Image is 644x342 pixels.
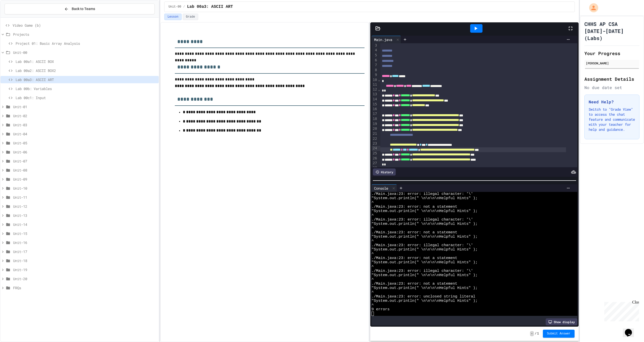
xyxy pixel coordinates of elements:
div: 28 [372,165,378,170]
span: Unit-01 [13,104,157,109]
span: Fold line [378,88,380,92]
h2: Assignment Details [584,75,639,82]
span: "System.out.println(" \n\n\n\nHelpful Hints" ); [372,235,478,239]
span: / [183,5,185,9]
h2: Your Progress [584,50,639,57]
span: Unit-06 [13,149,157,155]
div: 23 [372,141,378,146]
div: 8 [372,68,378,72]
div: 27 [372,161,378,165]
div: 3 [372,43,378,48]
span: 9 errors [372,307,390,312]
span: Unit-20 [13,276,157,281]
div: Chat with us now!Close [2,2,35,32]
h3: Need Help? [589,99,635,105]
span: FRQs [13,285,157,290]
span: ./Main.java:23: error: illegal character: '\' [372,192,473,196]
span: Unit-16 [13,240,157,245]
span: ^ [372,252,374,256]
span: Unit-00 [13,50,157,55]
div: My Account [584,2,599,14]
span: Video Game (b) [13,23,157,28]
span: "System.out.println(" \n\n\n\nHelpful Hints" ); [372,286,478,290]
span: Unit-09 [13,177,157,182]
span: ./Main.java:23: error: illegal character: '\' [372,218,473,222]
span: ./Main.java:23: error: not a statement [372,282,457,286]
span: Unit-03 [13,122,157,127]
span: Unit-17 [13,249,157,254]
div: 16 [372,107,378,111]
span: ./Main.java:23: error: not a statement [372,205,457,209]
span: Back to Teams [72,6,95,12]
span: Unit-05 [13,140,157,146]
div: 4 [372,48,378,53]
div: 26 [372,156,378,161]
div: 10 [372,77,378,82]
div: No due date set [584,84,639,91]
span: ^ [372,277,374,282]
span: Unit-10 [13,186,157,191]
span: Projects [13,32,157,37]
span: Fold line [378,78,380,82]
div: 21 [372,131,378,136]
span: Submit Answer [547,332,571,336]
div: Console [372,184,397,192]
span: Unit-11 [13,195,157,200]
iframe: chat widget [623,322,639,337]
span: Unit-02 [13,113,157,118]
span: Lab 00b: Variables [16,86,157,91]
div: 13 [372,92,378,97]
span: ./Main.java:23: error: unclosed string literal [372,294,475,299]
span: / [535,332,537,336]
span: ./Main.java:23: error: illegal character: '\' [372,243,473,247]
span: Unit-04 [13,131,157,137]
div: 22 [372,136,378,141]
span: Unit-14 [13,222,157,227]
div: 17 [372,111,378,116]
span: Unit-15 [13,231,157,236]
span: Lab 00a2: ASCII BOX2 [16,68,157,73]
div: 18 [372,116,378,121]
span: ^ [372,303,374,307]
span: Unit-07 [13,158,157,164]
span: Lab 00c1: Input [16,95,157,100]
span: Lab 00a3: ASCII ART [16,77,157,82]
span: Unit-18 [13,258,157,263]
div: 9 [372,72,378,77]
span: - [530,331,534,336]
span: Unit-13 [13,213,157,218]
span: Unit-08 [13,167,157,173]
div: 7 [372,63,378,68]
span: "System.out.println(" \n\n\n\nHelpful Hints" ); [372,247,478,252]
button: Grade [183,14,198,20]
button: Back to Teams [5,4,155,14]
div: 25 [372,151,378,156]
div: [PERSON_NAME] [586,61,638,65]
iframe: chat widget [602,300,639,321]
div: 12 [372,87,378,92]
span: Unit-00 [169,5,181,9]
span: ^ [372,290,374,294]
span: "System.out.println(" \n\n\n\nHelpful Hints" ); [372,222,478,226]
div: 5 [372,53,378,58]
span: ^ [372,226,374,230]
button: Lesson [164,14,182,20]
span: ./Main.java:23: error: not a statement [372,230,457,235]
span: "System.out.println(" \n\n\n\nHelpful Hints" ); [372,260,478,265]
span: ^ [372,200,374,205]
div: 15 [372,102,378,107]
span: "System.out.println(" \n\n\n\nHelpful Hints" ); [372,299,478,303]
div: Show display [546,318,577,325]
span: "System.out.println(" \n\n\n\nHelpful Hints" ); [372,196,478,200]
div: History [373,168,396,176]
div: Main.java [372,37,395,42]
span: ./Main.java:23: error: illegal character: '\' [372,269,473,273]
span: Lab 00a3: ASCII ART [187,4,233,10]
div: Console [372,186,391,191]
span: "System.out.println(" \n\n\n\nHelpful Hints" ); [372,273,478,277]
p: Switch to "Grade View" to access the chat feature and communicate with your teacher for help and ... [589,107,635,132]
span: ^ [372,239,374,243]
span: Project 01: Basic Array Analysis [16,41,157,46]
h1: CHHS AP CSA [DATE]-[DATE] (Labs) [584,20,639,41]
span: Unit-19 [13,267,157,272]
